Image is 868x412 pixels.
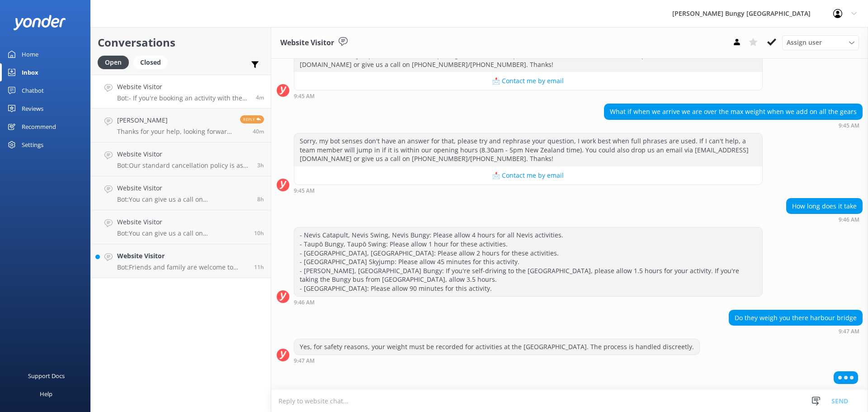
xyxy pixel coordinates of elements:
[40,385,52,403] div: Help
[117,217,247,227] h4: Website Visitor
[14,15,66,30] img: yonder-white-logo.png
[294,358,315,364] strong: 9:47 AM
[839,329,859,334] strong: 9:47 AM
[91,176,271,210] a: Website VisitorBot:You can give us a call on [PHONE_NUMBER] or [PHONE_NUMBER] to chat with a crew...
[98,57,133,67] a: Open
[117,149,250,159] h4: Website Visitor
[253,128,264,135] span: 09:07am 16-Aug-2025 (UTC +12:00) Pacific/Auckland
[839,123,859,128] strong: 9:45 AM
[91,75,271,109] a: Website VisitorBot:- If you're booking an activity with the Free Bungy Bus, please arrive 30 minu...
[254,229,264,237] span: 10:58pm 15-Aug-2025 (UTC +12:00) Pacific/Auckland
[133,56,168,69] div: Closed
[257,161,264,169] span: 05:53am 16-Aug-2025 (UTC +12:00) Pacific/Auckland
[729,310,862,326] div: Do they weigh you there harbour bridge
[294,187,763,194] div: 09:45am 16-Aug-2025 (UTC +12:00) Pacific/Auckland
[256,94,264,101] span: 09:43am 16-Aug-2025 (UTC +12:00) Pacific/Auckland
[22,118,56,136] div: Recommend
[294,188,315,194] strong: 9:45 AM
[22,45,38,63] div: Home
[91,142,271,176] a: Website VisitorBot:Our standard cancellation policy is as follows: Cancellations more than 48 hou...
[98,56,129,69] div: Open
[133,57,172,67] a: Closed
[787,199,862,214] div: How long does it take
[729,328,863,334] div: 09:47am 16-Aug-2025 (UTC +12:00) Pacific/Auckland
[294,339,699,355] div: Yes, for safety reasons, your weight must be recorded for activities at the [GEOGRAPHIC_DATA]. Th...
[117,263,247,271] p: Bot: Friends and family are welcome to watch! Spectator tickets are required for Nevis and [GEOGR...
[22,136,43,154] div: Settings
[604,104,862,119] div: What if when we arrive we are over the max weight when we add on all the gears
[294,93,763,99] div: 09:45am 16-Aug-2025 (UTC +12:00) Pacific/Auckland
[28,367,65,385] div: Support Docs
[91,210,271,244] a: Website VisitorBot:You can give us a call on [PHONE_NUMBER] or [PHONE_NUMBER] to chat with a crew...
[257,195,264,203] span: 01:31am 16-Aug-2025 (UTC +12:00) Pacific/Auckland
[91,244,271,278] a: Website VisitorBot:Friends and family are welcome to watch! Spectator tickets are required for Ne...
[117,94,249,102] p: Bot: - If you're booking an activity with the Free Bungy Bus, please arrive 30 minutes before the...
[254,263,264,271] span: 10:18pm 15-Aug-2025 (UTC +12:00) Pacific/Auckland
[240,115,264,123] span: Reply
[280,37,334,49] h3: Website Visitor
[294,299,763,305] div: 09:46am 16-Aug-2025 (UTC +12:00) Pacific/Auckland
[782,35,859,50] div: Assign User
[117,251,247,261] h4: Website Visitor
[117,82,249,92] h4: Website Visitor
[604,122,863,128] div: 09:45am 16-Aug-2025 (UTC +12:00) Pacific/Auckland
[294,94,315,99] strong: 9:45 AM
[22,99,43,118] div: Reviews
[117,128,233,136] p: Thanks for your help, looking forward to the jumps
[839,217,859,223] strong: 9:46 AM
[117,195,250,204] p: Bot: You can give us a call on [PHONE_NUMBER] or [PHONE_NUMBER] to chat with a crew member. Our o...
[294,357,700,364] div: 09:47am 16-Aug-2025 (UTC +12:00) Pacific/Auckland
[787,38,822,47] span: Assign user
[117,229,247,237] p: Bot: You can give us a call on [PHONE_NUMBER] or [PHONE_NUMBER] to chat with a crew member. Our o...
[294,72,762,90] button: 📩 Contact me by email
[786,216,863,223] div: 09:46am 16-Aug-2025 (UTC +12:00) Pacific/Auckland
[98,34,264,51] h2: Conversations
[91,109,271,142] a: [PERSON_NAME]Thanks for your help, looking forward to the jumpsReply40m
[117,115,233,125] h4: [PERSON_NAME]
[117,161,250,170] p: Bot: Our standard cancellation policy is as follows: Cancellations more than 48 hours in advance ...
[294,227,762,296] div: - Nevis Catapult, Nevis Swing, Nevis Bungy: Please allow 4 hours for all Nevis activities. - Taup...
[294,133,762,166] div: Sorry, my bot senses don't have an answer for that, please try and rephrase your question, I work...
[117,183,250,193] h4: Website Visitor
[294,166,762,185] button: 📩 Contact me by email
[22,63,38,81] div: Inbox
[22,81,44,99] div: Chatbot
[294,300,315,305] strong: 9:46 AM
